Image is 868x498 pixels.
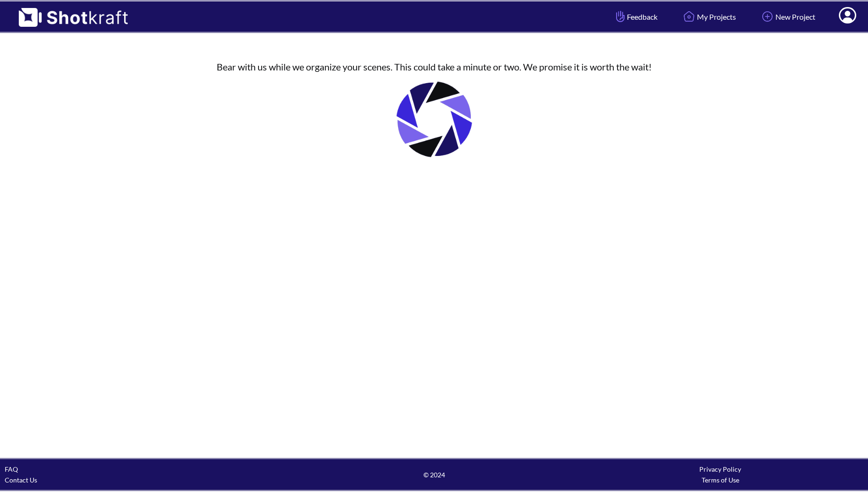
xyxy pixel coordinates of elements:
[614,8,627,24] img: Hand Icon
[5,465,18,473] a: FAQ
[759,8,775,24] img: Add Icon
[5,476,37,484] a: Contact Us
[577,475,863,485] div: Terms of Use
[614,11,657,22] span: Feedback
[674,4,743,29] a: My Projects
[577,464,863,475] div: Privacy Policy
[681,8,697,24] img: Home Icon
[291,469,577,480] span: © 2024
[387,72,481,166] img: Loading..
[752,4,822,29] a: New Project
